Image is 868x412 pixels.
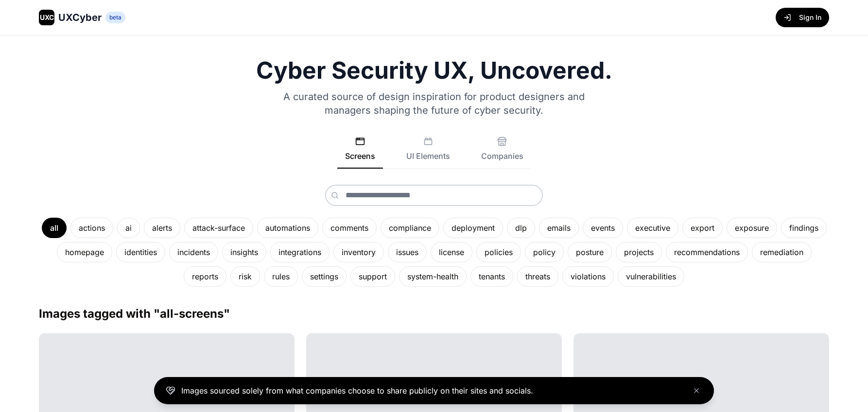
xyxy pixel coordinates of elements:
[322,218,377,238] div: comments
[431,242,472,262] div: license
[116,242,165,262] div: identities
[473,137,531,169] button: Companies
[399,266,467,287] div: system-health
[627,218,678,238] div: executive
[399,137,458,169] button: UI Elements
[507,218,535,238] div: dlp
[517,266,558,287] div: threats
[257,218,318,238] div: automations
[117,218,140,238] div: ai
[105,12,125,23] span: beta
[70,218,113,238] div: actions
[337,137,383,169] button: Screens
[42,218,67,238] div: all
[476,242,521,262] div: policies
[169,242,218,262] div: incidents
[264,266,298,287] div: rules
[230,266,260,287] div: risk
[40,13,54,22] span: UXC
[682,218,723,238] div: export
[302,266,347,287] div: settings
[727,218,777,238] div: exposure
[184,266,226,287] div: reports
[618,266,684,287] div: vulnerabilities
[666,242,748,262] div: recommendations
[776,8,829,27] button: Sign In
[39,306,829,322] h2: Images tagged with " all-screens "
[381,218,439,238] div: compliance
[583,218,623,238] div: events
[350,266,395,287] div: support
[57,242,112,262] div: homepage
[470,266,513,287] div: tenants
[181,385,533,396] p: Images sourced solely from what companies choose to share publicly on their sites and socials.
[184,218,253,238] div: attack-surface
[270,242,330,262] div: integrations
[562,266,614,287] div: violations
[333,242,384,262] div: inventory
[39,10,125,25] a: UXCUXCyberbeta
[144,218,180,238] div: alerts
[388,242,427,262] div: issues
[443,218,503,238] div: deployment
[781,218,827,238] div: findings
[58,11,102,24] span: UXCyber
[616,242,662,262] div: projects
[39,59,829,82] h1: Cyber Security UX, Uncovered.
[271,90,597,117] p: A curated source of design inspiration for product designers and managers shaping the future of c...
[752,242,812,262] div: remediation
[539,218,579,238] div: emails
[568,242,612,262] div: posture
[691,385,702,396] button: Close banner
[222,242,266,262] div: insights
[525,242,564,262] div: policy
